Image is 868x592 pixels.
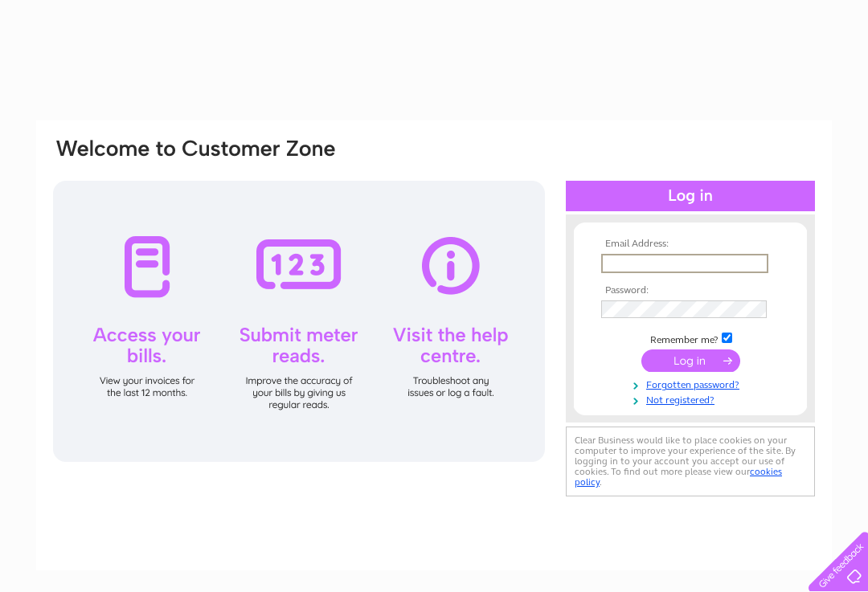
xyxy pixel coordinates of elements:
th: Email Address: [597,239,784,250]
th: Password: [597,285,784,296]
a: Not registered? [601,391,784,406]
input: Submit [641,349,740,372]
td: Remember me? [597,330,784,346]
a: cookies policy [575,466,782,488]
div: Clear Business would like to place cookies on your computer to improve your experience of the sit... [566,427,815,496]
a: Forgotten password? [601,376,784,391]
